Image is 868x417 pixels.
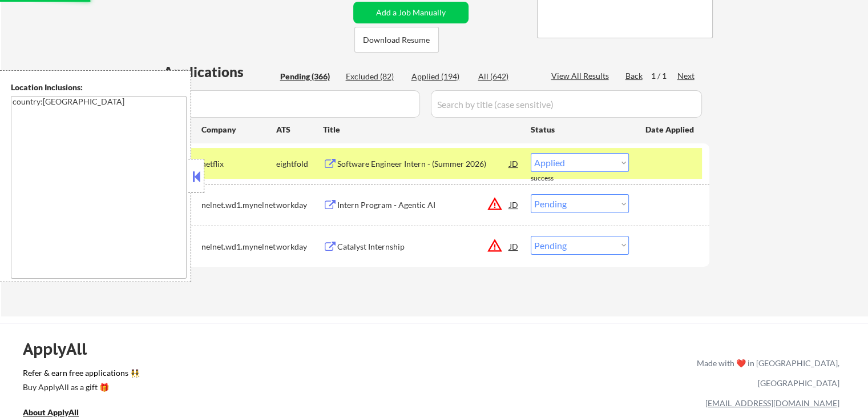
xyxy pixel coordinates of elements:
button: Download Resume [354,27,439,53]
button: warning_amber [487,196,503,212]
div: Pending (366) [280,71,337,82]
div: JD [508,153,520,174]
input: Search by title (case sensitive) [431,90,702,118]
div: Next [677,70,696,82]
div: nelnet.wd1.mynelnet [201,241,276,252]
div: netflix [201,158,276,170]
div: nelnet.wd1.mynelnet [201,199,276,211]
div: eightfold [276,158,323,170]
div: workday [276,241,323,252]
div: Catalyst Internship [337,241,510,252]
div: Date Applied [645,124,696,135]
a: Buy ApplyAll as a gift 🎁 [23,381,137,395]
div: success [531,174,576,183]
a: Refer & earn free applications 👯‍♀️ [23,369,458,381]
div: Back [625,70,644,82]
div: ATS [276,124,323,135]
div: Status [531,119,629,139]
div: Location Inclusions: [11,82,187,93]
div: Buy ApplyAll as a gift 🎁 [23,383,137,391]
div: Excluded (82) [346,71,403,82]
button: warning_amber [487,238,503,254]
u: About ApplyAll [23,407,79,417]
div: Software Engineer Intern - (Summer 2026) [337,158,510,170]
div: workday [276,199,323,211]
div: View All Results [551,70,612,82]
div: ApplyAll [23,339,100,359]
button: Add a Job Manually [353,2,469,23]
div: All (642) [478,71,535,82]
div: Intern Program - Agentic AI [337,199,510,211]
input: Search by company (case sensitive) [163,90,420,118]
div: JD [508,194,520,215]
a: [EMAIL_ADDRESS][DOMAIN_NAME] [705,398,839,408]
div: Title [323,124,520,135]
div: JD [508,236,520,256]
div: 1 / 1 [651,70,677,82]
div: Applied (194) [411,71,469,82]
div: Company [201,124,276,135]
div: Applications [163,65,276,79]
div: Made with ❤️ in [GEOGRAPHIC_DATA], [GEOGRAPHIC_DATA] [692,353,839,393]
